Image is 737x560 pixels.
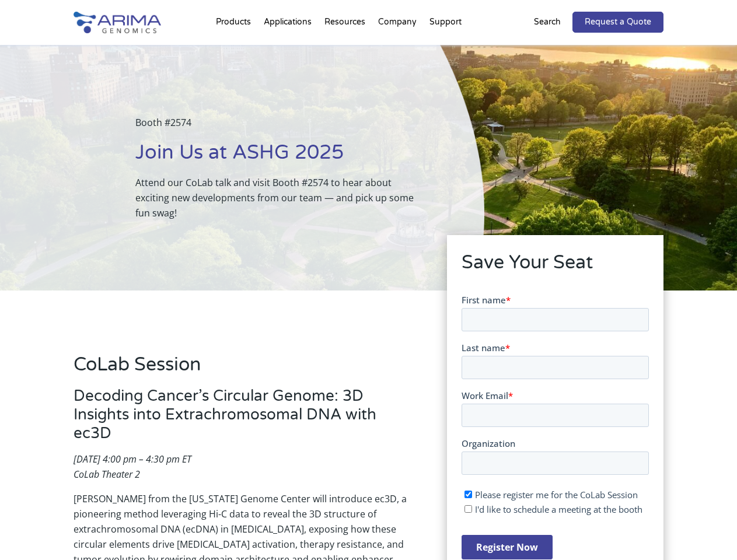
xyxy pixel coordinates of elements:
em: CoLab Theater 2 [74,468,140,481]
p: Booth #2574 [135,115,425,139]
p: Search [534,15,561,30]
p: Attend our CoLab talk and visit Booth #2574 to hear about exciting new developments from our team... [135,175,425,220]
h2: Save Your Seat [462,250,649,285]
h1: Join Us at ASHG 2025 [135,139,425,175]
a: Request a Quote [572,12,663,33]
img: Arima-Genomics-logo [74,12,161,33]
em: [DATE] 4:00 pm – 4:30 pm ET [74,453,191,466]
h2: CoLab Session [74,352,414,387]
h3: Decoding Cancer’s Circular Genome: 3D Insights into Extrachromosomal DNA with ec3D [74,387,414,452]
